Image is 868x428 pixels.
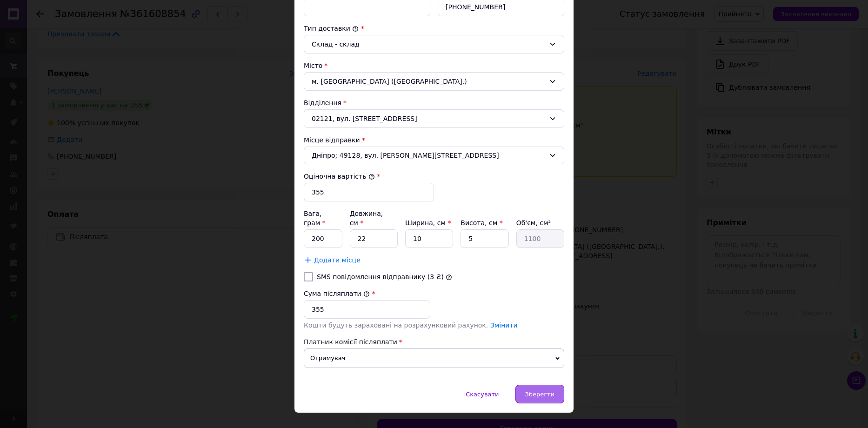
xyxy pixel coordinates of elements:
[312,39,545,49] div: Склад - склад
[304,135,564,145] div: Місце відправки
[516,218,564,227] div: Об'єм, см³
[405,219,451,227] label: Ширина, см
[304,338,397,346] span: Платник комісії післяплати
[461,219,502,227] label: Висота, см
[350,210,383,227] label: Довжина, см
[466,391,499,398] span: Скасувати
[525,391,554,398] span: Зберегти
[317,273,444,281] label: SMS повідомлення відправнику (3 ₴)
[304,290,370,297] label: Сума післяплати
[304,348,564,368] span: Отримувач
[304,210,326,227] label: Вага, грам
[490,321,518,329] a: Змінити
[304,98,564,107] div: Відділення
[304,72,564,91] div: м. [GEOGRAPHIC_DATA] ([GEOGRAPHIC_DATA].)
[314,256,361,264] span: Додати місце
[304,24,564,33] div: Тип доставки
[304,61,564,70] div: Місто
[304,321,518,329] span: Кошти будуть зараховані на розрахунковий рахунок.
[304,173,375,180] label: Оціночна вартість
[304,109,564,128] div: 02121, вул. [STREET_ADDRESS]
[312,151,545,160] span: Дніпро; 49128, вул. [PERSON_NAME][STREET_ADDRESS]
